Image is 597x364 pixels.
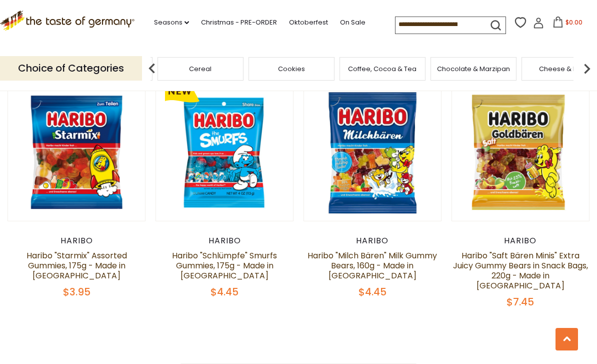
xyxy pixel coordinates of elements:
[7,236,145,246] div: Haribo
[340,17,365,28] a: On Sale
[155,236,293,246] div: Haribo
[142,59,162,79] img: previous arrow
[546,17,588,32] button: $0.00
[8,84,145,221] img: Haribo "Starmix" Assorted Gummies, 175g - Made in Germany
[304,84,441,221] img: Haribo "Milch Bären" Milk Gummy Bears, 160g - Made in Germany
[307,250,437,281] a: Haribo "Milch Bären" Milk Gummy Bears, 160g - Made in [GEOGRAPHIC_DATA]
[154,17,189,28] a: Seasons
[358,285,386,299] span: $4.45
[210,285,238,299] span: $4.45
[451,236,589,246] div: Haribo
[577,59,597,79] img: next arrow
[437,65,510,73] a: Chocolate & Marzipan
[278,65,305,73] a: Cookies
[452,84,589,221] img: Haribo "Saft Bären Minis" Extra Juicy Gummy Bears in Snack Bags, 220g - Made in Germany
[26,250,127,281] a: Haribo "Starmix" Assorted Gummies, 175g - Made in [GEOGRAPHIC_DATA]
[289,17,328,28] a: Oktoberfest
[348,65,416,73] a: Coffee, Cocoa & Tea
[303,236,441,246] div: Haribo
[539,65,589,73] a: Cheese & Dairy
[201,17,277,28] a: Christmas - PRE-ORDER
[172,250,277,281] a: Haribo "Schlümpfe" Smurfs Gummies, 175g - Made in [GEOGRAPHIC_DATA]
[63,285,90,299] span: $3.95
[453,250,588,291] a: Haribo "Saft Bären Minis" Extra Juicy Gummy Bears in Snack Bags, 220g - Made in [GEOGRAPHIC_DATA]
[506,295,534,309] span: $7.45
[565,18,582,27] span: $0.00
[156,84,293,221] img: Haribo "Schlümpfe" Smurfs Gummies, 175g - Made in Germany
[189,65,211,73] a: Cereal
